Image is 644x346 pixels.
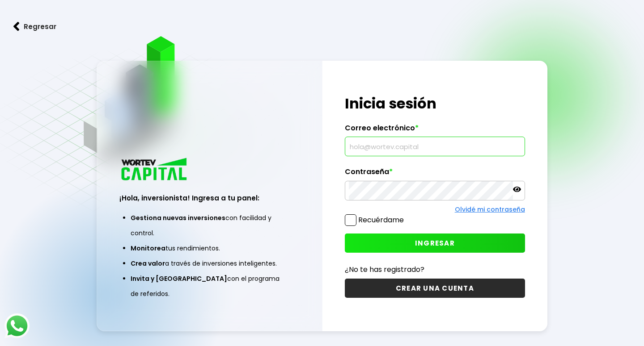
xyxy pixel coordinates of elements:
[345,279,525,298] button: CREAR UNA CUENTA
[345,264,525,298] a: ¿No te has registrado?CREAR UNA CUENTA
[345,167,525,181] label: Contraseña
[131,271,288,301] li: con el programa de referidos.
[119,157,190,183] img: logo_wortev_capital
[131,274,227,283] span: Invita y [GEOGRAPHIC_DATA]
[131,213,225,222] span: Gestiona nuevas inversiones
[349,137,521,156] input: hola@wortev.capital
[345,124,525,137] label: Correo electrónico
[455,205,525,214] a: Olvidé mi contraseña
[131,256,288,271] li: a través de inversiones inteligentes.
[345,264,525,275] p: ¿No te has registrado?
[131,210,288,241] li: con facilidad y control.
[131,259,165,268] span: Crea valor
[345,233,525,253] button: INGRESAR
[13,22,20,31] img: flecha izquierda
[358,215,404,225] label: Recuérdame
[345,93,525,114] h1: Inicia sesión
[4,313,30,338] img: logos_whatsapp-icon.242b2217.svg
[131,244,165,253] span: Monitorea
[131,241,288,256] li: tus rendimientos.
[415,238,455,248] span: INGRESAR
[119,193,299,203] h3: ¡Hola, inversionista! Ingresa a tu panel:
